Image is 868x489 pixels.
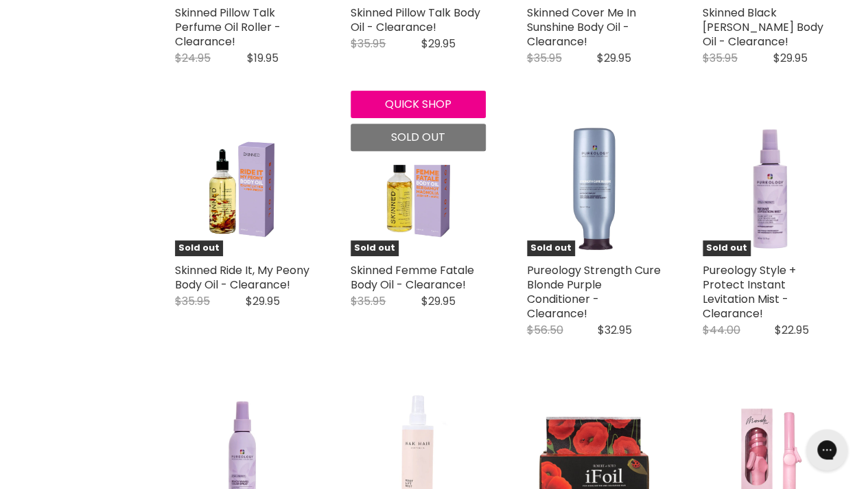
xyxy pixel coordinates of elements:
span: $29.95 [421,293,456,309]
span: Sold out [175,240,223,256]
span: $35.95 [175,293,210,309]
button: Quick shop [351,91,485,118]
span: $24.95 [175,50,211,66]
a: Skinned Pillow Talk Perfume Oil Roller - Clearance! [175,5,281,49]
span: $29.95 [246,293,280,309]
span: $35.95 [351,293,386,309]
a: Skinned Pillow Talk Body Oil - Clearance! [351,5,480,35]
button: Sold out [351,124,485,151]
a: Pureology Style + Protect Instant Levitation Mist - Clearance! Sold out [703,122,837,256]
img: Pureology Style + Protect Instant Levitation Mist - Clearance! [703,122,837,256]
img: Skinned Femme Fatale Body Oil - Clearance! [368,122,469,256]
a: Skinned Cover Me In Sunshine Body Oil - Clearance! [527,5,636,49]
span: $19.95 [247,50,279,66]
span: $35.95 [351,36,386,52]
span: $35.95 [703,50,738,66]
a: Pureology Strength Cure Blonde Purple Conditioner - Clearance! [527,262,661,321]
span: $44.00 [703,322,740,338]
span: Sold out [391,129,445,145]
a: Skinned Ride It, My Peony Body Oil - Clearance! Sold out [175,122,309,256]
a: Skinned Ride It, My Peony Body Oil - Clearance! [175,262,309,293]
span: Sold out [527,240,575,256]
span: $56.50 [527,322,563,338]
iframe: Gorgias live chat messenger [799,424,854,475]
img: Skinned Ride It, My Peony Body Oil - Clearance! [192,122,293,256]
span: $32.95 [598,322,632,338]
span: $29.95 [421,36,456,52]
span: Sold out [351,240,399,256]
span: $29.95 [597,50,631,66]
a: Pureology Style + Protect Instant Levitation Mist - Clearance! [703,262,796,321]
img: Pureology Strength Cure Blonde Purple Conditioner - Clearance! [527,122,661,256]
a: Pureology Strength Cure Blonde Purple Conditioner - Clearance! Sold out [527,122,661,256]
span: $22.95 [774,322,808,338]
span: Sold out [703,240,751,256]
span: $29.95 [773,50,807,66]
a: Skinned Black [PERSON_NAME] Body Oil - Clearance! [703,5,823,49]
span: $35.95 [527,50,562,66]
a: Skinned Femme Fatale Body Oil - Clearance! [351,262,474,293]
a: Skinned Femme Fatale Body Oil - Clearance! Sold out [351,122,485,256]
